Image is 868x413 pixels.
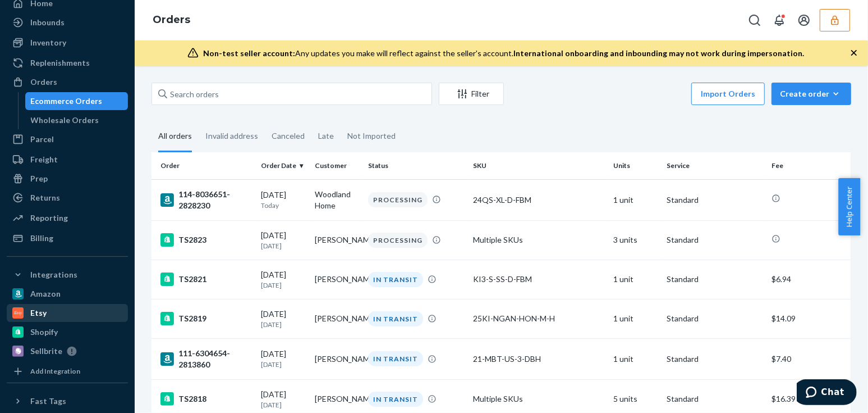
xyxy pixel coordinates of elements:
div: Billing [30,233,53,244]
div: PROCESSING [368,192,428,207]
input: Search orders [151,83,432,105]
div: [DATE] [261,269,306,290]
td: $14.09 [767,299,851,338]
div: [DATE] [261,230,306,251]
div: Parcel [30,134,54,145]
button: Help Center [838,178,860,235]
th: Service [662,152,767,179]
div: TS2821 [160,273,252,286]
div: Shopify [30,326,58,338]
p: Standard [667,393,763,405]
button: Open Search Box [743,9,766,31]
th: Order Date [256,152,310,179]
div: 111-6304654-2813860 [160,348,252,370]
div: Customer [315,161,360,170]
div: Replenishments [30,57,90,69]
ol: breadcrumbs [144,4,199,37]
td: 3 units [609,220,663,260]
a: Amazon [7,285,128,303]
p: [DATE] [261,320,306,329]
a: Prep [7,170,128,188]
th: Units [609,152,663,179]
div: Wholesale Orders [31,115,99,126]
div: Invalid address [205,121,258,151]
td: Multiple SKUs [469,220,608,260]
div: Returns [30,192,60,203]
p: Today [261,201,306,210]
a: Orders [153,13,190,26]
div: Inventory [30,37,66,48]
div: IN TRANSIT [368,392,423,407]
td: $6.94 [767,260,851,299]
a: Orders [7,73,128,91]
div: Inbounds [30,17,65,28]
div: Create order [780,88,843,99]
div: IN TRANSIT [368,351,423,366]
td: Woodland Home [310,179,364,220]
div: Integrations [30,269,77,280]
iframe: Opens a widget where you can chat to one of our agents [797,379,857,407]
p: Standard [667,234,763,246]
a: Returns [7,189,128,207]
a: Add Integration [7,365,128,378]
div: Any updates you make will reflect against the seller's account. [203,48,804,59]
div: Freight [30,154,58,165]
td: 1 unit [609,299,663,338]
div: [DATE] [261,389,306,410]
td: [PERSON_NAME] [310,220,364,260]
div: [DATE] [261,348,306,369]
span: International onboarding and inbounding may not work during impersonation. [513,48,804,58]
div: [DATE] [261,189,306,210]
a: Sellbrite [7,342,128,360]
div: Late [318,121,334,151]
div: Orders [30,76,57,88]
div: Reporting [30,212,68,224]
a: Freight [7,151,128,169]
div: TS2819 [160,312,252,325]
div: IN TRANSIT [368,311,423,326]
p: [DATE] [261,280,306,290]
button: Filter [439,83,504,105]
div: TS2823 [160,233,252,247]
th: Fee [767,152,851,179]
div: 114-8036651-2828230 [160,189,252,211]
div: KI3-S-SS-D-FBM [473,274,604,285]
p: [DATE] [261,241,306,251]
button: Open account menu [793,9,815,31]
div: Add Integration [30,366,80,376]
a: Wholesale Orders [25,111,128,129]
th: Order [151,152,256,179]
span: Non-test seller account: [203,48,295,58]
a: Etsy [7,304,128,322]
td: [PERSON_NAME] [310,338,364,379]
button: Import Orders [691,83,765,105]
a: Inbounds [7,13,128,31]
td: 1 unit [609,179,663,220]
button: Create order [771,83,851,105]
p: [DATE] [261,360,306,369]
button: Integrations [7,266,128,284]
a: Reporting [7,209,128,227]
a: Parcel [7,130,128,148]
div: TS2818 [160,392,252,406]
a: Inventory [7,34,128,52]
p: Standard [667,353,763,365]
p: Standard [667,313,763,324]
p: Standard [667,274,763,285]
th: SKU [469,152,608,179]
a: Replenishments [7,54,128,72]
div: All orders [158,121,192,152]
td: $7.40 [767,338,851,379]
div: PROCESSING [368,233,428,248]
div: Fast Tags [30,396,66,407]
a: Billing [7,229,128,247]
th: Status [364,152,469,179]
div: IN TRANSIT [368,272,423,287]
div: Etsy [30,307,47,319]
div: Prep [30,173,48,184]
div: Not Imported [347,121,396,151]
td: 1 unit [609,260,663,299]
a: Shopify [7,323,128,341]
